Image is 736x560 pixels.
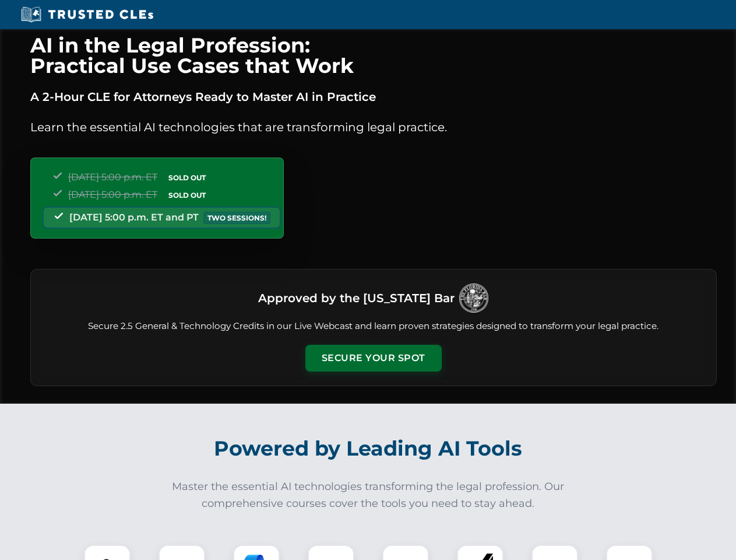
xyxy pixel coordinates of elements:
p: Learn the essential AI technologies that are transforming legal practice. [30,118,717,136]
h1: AI in the Legal Profession: Practical Use Cases that Work [30,35,717,76]
img: Trusted CLEs [17,6,157,23]
span: [DATE] 5:00 p.m. ET [68,171,157,183]
p: Secure 2.5 General & Technology Credits in our Live Webcast and learn proven strategies designed ... [45,320,702,333]
span: [DATE] 5:00 p.m. ET [68,189,157,200]
span: SOLD OUT [164,189,210,201]
img: Logo [459,283,488,313]
span: SOLD OUT [164,171,210,184]
p: A 2-Hour CLE for Attorneys Ready to Master AI in Practice [30,87,717,106]
h2: Powered by Leading AI Tools [45,428,691,469]
button: Secure Your Spot [305,345,442,372]
h3: Approved by the [US_STATE] Bar [258,288,455,309]
p: Master the essential AI technologies transforming the legal profession. Our comprehensive courses... [164,478,572,512]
